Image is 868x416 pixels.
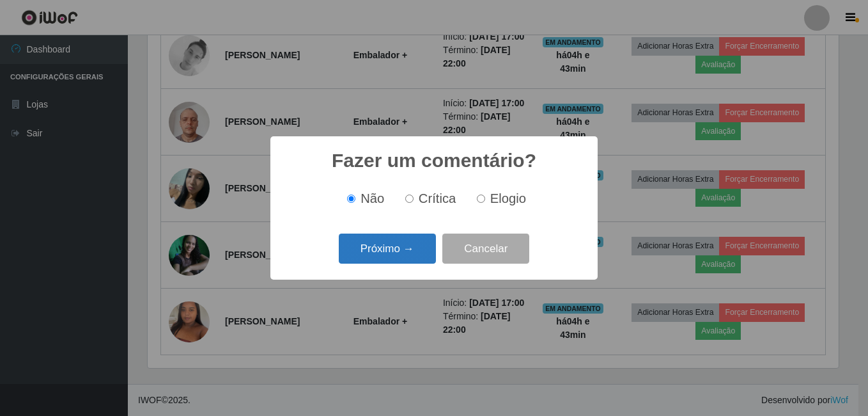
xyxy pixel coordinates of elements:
h2: Fazer um comentário? [332,149,536,172]
span: Crítica [419,191,456,205]
button: Cancelar [442,234,529,264]
input: Não [347,195,355,203]
span: Elogio [490,191,526,205]
button: Próximo → [339,234,436,264]
span: Não [360,191,384,205]
input: Elogio [477,195,485,203]
input: Crítica [405,195,414,203]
